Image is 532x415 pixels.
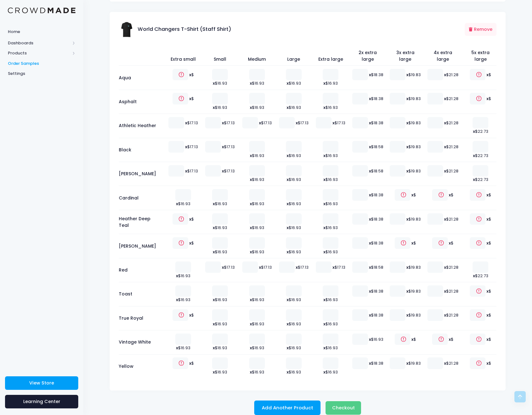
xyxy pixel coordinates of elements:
[287,345,301,351] span: $16.93
[222,144,235,150] span: $17.13
[189,312,194,318] span: $
[222,120,235,126] span: $17.13
[470,237,485,249] input: Out of Stock
[287,80,301,86] span: $16.93
[189,96,194,102] span: $
[119,330,165,354] td: Vintage White
[213,369,227,375] span: $16.93
[444,264,446,270] b: x
[369,120,371,126] b: x
[287,104,301,110] span: $16.93
[473,177,488,182] span: $22.73
[470,334,485,345] input: Out of Stock
[473,153,475,159] b: x
[287,297,289,303] b: x
[213,80,215,86] b: x
[119,114,165,138] td: Athletic Heather
[189,240,191,246] b: x
[287,369,289,375] b: x
[449,192,451,198] b: x
[369,264,383,270] span: $18.58
[369,168,383,174] span: $18.58
[473,153,488,159] span: $22.73
[259,264,261,270] b: x
[411,240,414,246] b: x
[332,264,335,270] b: x
[189,216,191,222] b: x
[213,297,227,303] span: $16.93
[296,264,309,270] span: $17.13
[287,201,289,207] b: x
[29,380,54,386] span: View Store
[119,162,165,186] td: [PERSON_NAME]
[287,177,289,182] b: x
[444,288,446,294] b: x
[369,216,383,222] span: $18.38
[406,216,409,222] b: x
[323,201,338,207] span: $16.93
[369,216,371,222] b: x
[213,225,227,231] span: $16.93
[432,189,448,200] input: Out of Stock
[119,306,165,330] td: True Royal
[323,345,338,351] span: $16.93
[213,321,215,327] b: x
[486,240,489,246] b: x
[369,240,383,246] span: $18.38
[323,80,326,86] b: x
[406,120,421,126] span: $19.83
[222,264,235,270] span: $17.13
[213,201,227,207] span: $16.93
[486,240,491,246] span: $
[323,104,338,110] span: $16.93
[287,321,301,327] span: $16.93
[369,336,371,342] b: x
[176,273,178,279] b: x
[250,80,264,86] span: $16.93
[406,96,409,102] b: x
[406,312,421,318] span: $19.83
[287,297,301,303] span: $16.93
[411,192,414,198] b: x
[369,72,383,78] span: $18.38
[369,144,371,150] b: x
[119,354,165,378] td: Yellow
[323,177,326,182] b: x
[406,144,409,150] b: x
[250,225,264,231] span: $16.93
[312,46,349,66] th: Extra large
[173,213,188,225] input: Out of Stock
[473,128,475,134] b: x
[250,345,264,351] span: $16.93
[250,249,264,255] span: $16.93
[411,240,416,246] span: $
[8,60,75,67] span: Order Samples
[411,192,416,198] span: $
[369,192,383,198] span: $18.38
[406,264,409,270] b: x
[349,46,387,66] th: 2x extra large
[296,120,298,126] b: x
[411,336,416,342] span: $
[323,104,326,110] b: x
[444,72,458,78] span: $21.28
[259,120,272,126] span: $17.13
[250,369,264,375] span: $16.93
[449,192,453,198] span: $
[250,104,252,110] b: x
[411,336,414,342] b: x
[250,153,252,159] b: x
[470,69,485,80] input: Out of Stock
[259,120,261,126] b: x
[119,90,165,114] td: Asphalt
[486,288,491,294] span: $
[259,264,272,270] span: $17.13
[250,80,252,86] b: x
[369,240,371,246] b: x
[222,264,224,270] b: x
[287,249,289,255] b: x
[176,273,190,279] span: $16.93
[369,288,383,294] span: $18.38
[213,80,227,86] span: $16.93
[173,237,188,249] input: Out of Stock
